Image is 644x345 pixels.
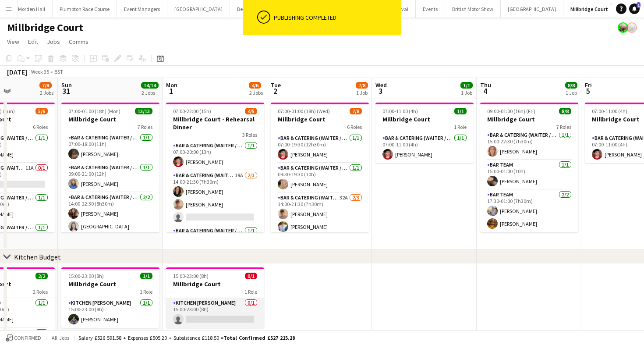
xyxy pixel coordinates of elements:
[141,82,159,89] span: 14/14
[480,103,578,232] app-job-card: 09:00-01:00 (16h) (Fri)8/8Millbridge Court7 RolesBar & Catering (Waiter / waitress)1/113:00-22:00...
[166,298,264,328] app-card-role: Kitchen [PERSON_NAME]0/115:00-23:00 (8h)
[480,160,578,190] app-card-role: Bar Team1/115:00-01:00 (10h)[PERSON_NAME]
[68,273,104,279] span: 15:00-23:00 (8h)
[166,81,177,89] span: Mon
[278,108,330,114] span: 07:00-01:00 (18h) (Wed)
[61,133,159,163] app-card-role: Bar & Catering (Waiter / waitress)1/107:00-18:00 (11h)[PERSON_NAME]
[61,280,159,288] h3: Millbridge Court
[271,163,369,193] app-card-role: Bar & Catering (Waiter / waitress)1/109:30-19:30 (10h)[PERSON_NAME]
[138,124,152,130] span: 7 Roles
[375,103,474,163] app-job-card: 07:00-11:00 (4h)1/1Millbridge Court1 RoleBar & Catering (Waiter / waitress)1/107:00-11:00 (4h)[PE...
[618,22,628,33] app-user-avatar: Staffing Manager
[166,267,264,328] app-job-card: 15:00-23:00 (8h)0/1Millbridge Court1 RoleKitchen [PERSON_NAME]0/115:00-23:00 (8h)
[33,124,48,130] span: 6 Roles
[33,288,48,295] span: 2 Roles
[29,68,51,75] span: Week 35
[165,86,177,96] span: 1
[245,273,257,279] span: 0/1
[454,108,467,114] span: 1/1
[480,81,491,89] span: Thu
[14,335,41,341] span: Confirmed
[173,108,211,114] span: 07:00-22:00 (15h)
[585,81,592,89] span: Fri
[269,86,281,96] span: 2
[374,86,387,96] span: 3
[445,0,501,18] button: British Motor Show
[626,22,637,33] app-user-avatar: Staffing Manager
[61,81,72,89] span: Sun
[382,108,418,114] span: 07:00-11:00 (4h)
[4,36,23,47] a: View
[14,253,61,261] div: Kitchen Budget
[61,267,159,328] app-job-card: 15:00-23:00 (8h)1/1Millbridge Court1 RoleKitchen [PERSON_NAME]1/115:00-23:00 (8h)[PERSON_NAME]
[416,0,445,18] button: Events
[479,86,491,96] span: 4
[166,103,264,232] app-job-card: 07:00-22:00 (15h)4/5Millbridge Court - Rehearsal Dinner3 RolesBar & Catering (Waiter / waitress)1...
[140,273,152,279] span: 1/1
[566,89,577,96] div: 1 Job
[480,130,578,160] app-card-role: Bar & Catering (Waiter / waitress)1/115:00-22:30 (7h30m)[PERSON_NAME]
[142,89,158,96] div: 2 Jobs
[166,141,264,171] app-card-role: Bar & Catering (Waiter / waitress)1/107:00-20:00 (13h)[PERSON_NAME]
[117,0,167,18] button: Event Managers
[271,103,369,232] div: 07:00-01:00 (18h) (Wed)7/8Millbridge Court6 RolesBar & Catering (Waiter / waitress)1/107:00-19:30...
[35,273,48,279] span: 2/2
[167,0,230,18] button: [GEOGRAPHIC_DATA]
[11,0,53,18] button: Morden Hall
[244,288,257,295] span: 1 Role
[25,36,42,47] a: Edit
[166,171,264,226] app-card-role: Bar & Catering (Waiter / waitress)19A2/314:00-21:30 (7h30m)[PERSON_NAME][PERSON_NAME]
[347,124,362,130] span: 6 Roles
[249,89,263,96] div: 2 Jobs
[565,82,577,89] span: 8/8
[40,89,53,96] div: 2 Jobs
[460,82,473,89] span: 1/1
[35,108,48,114] span: 5/6
[629,4,640,14] a: 1
[501,0,563,18] button: [GEOGRAPHIC_DATA]
[271,133,369,163] app-card-role: Bar & Catering (Waiter / waitress)1/107:00-19:30 (12h30m)[PERSON_NAME]
[375,133,474,163] app-card-role: Bar & Catering (Waiter / waitress)1/107:00-11:00 (4h)[PERSON_NAME]
[60,86,72,96] span: 31
[61,192,159,235] app-card-role: Bar & Catering (Waiter / waitress)2/214:00-22:30 (8h30m)[PERSON_NAME][GEOGRAPHIC_DATA]
[375,81,387,89] span: Wed
[68,108,120,114] span: 07:00-01:00 (18h) (Mon)
[271,193,369,248] app-card-role: Bar & Catering (Waiter / waitress)32A2/314:00-21:30 (7h30m)[PERSON_NAME][PERSON_NAME]
[7,68,27,76] div: [DATE]
[487,108,535,114] span: 09:00-01:00 (16h) (Fri)
[39,82,52,89] span: 7/8
[249,82,261,89] span: 4/6
[480,115,578,123] h3: Millbridge Court
[454,124,467,130] span: 1 Role
[4,333,42,343] button: Confirmed
[274,14,397,21] div: Publishing completed
[461,89,472,96] div: 1 Job
[54,68,63,75] div: BST
[271,81,281,89] span: Tue
[53,0,117,18] button: Plumpton Race Course
[166,226,264,256] app-card-role: Bar & Catering (Waiter / waitress)1/1
[559,108,571,114] span: 8/8
[50,334,71,341] span: All jobs
[637,2,640,8] span: 1
[7,38,19,46] span: View
[65,36,92,47] a: Comms
[61,103,159,232] app-job-card: 07:00-01:00 (18h) (Mon)13/13Millbridge Court7 RolesBar & Catering (Waiter / waitress)1/107:00-18:...
[61,163,159,192] app-card-role: Bar & Catering (Waiter / waitress)1/109:00-21:00 (12h)[PERSON_NAME]
[28,38,38,46] span: Edit
[584,86,592,96] span: 5
[271,115,369,123] h3: Millbridge Court
[69,38,88,46] span: Comms
[43,36,64,47] a: Jobs
[350,108,362,114] span: 7/8
[480,190,578,232] app-card-role: Bar Team2/217:30-01:00 (7h30m)[PERSON_NAME][PERSON_NAME]
[375,115,474,123] h3: Millbridge Court
[592,108,627,114] span: 07:00-11:00 (4h)
[166,115,264,131] h3: Millbridge Court - Rehearsal Dinner
[173,273,209,279] span: 15:00-23:00 (8h)
[135,108,152,114] span: 13/13
[166,280,264,288] h3: Millbridge Court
